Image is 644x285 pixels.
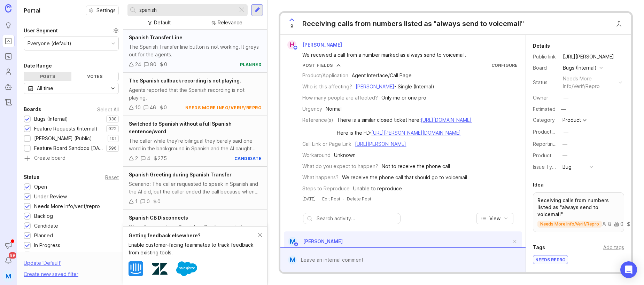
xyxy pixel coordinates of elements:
[533,192,624,232] a: Receiving calls from numbers listed as "always send to voicemail"needs more info/verif/repro800
[129,121,232,134] span: Switched to Spanish without a full Spanish sentence/word
[34,232,53,239] div: Planned
[540,221,599,227] p: needs more info/verif/repro
[34,193,67,200] div: Under Review
[334,151,356,159] div: Unknown
[302,42,342,48] span: [PERSON_NAME]
[2,19,15,32] a: Ideas
[34,212,53,220] div: Backlog
[287,40,296,49] div: H
[24,72,71,81] div: Posts
[24,62,52,70] div: Date Range
[28,40,71,47] div: Everyone (default)
[34,144,103,152] div: Feature Board Sandbox [DATE]
[294,242,299,247] img: member badge
[284,237,343,246] a: M[PERSON_NAME]
[105,175,119,179] div: Reset
[533,255,568,264] div: NEEDS REPRO
[302,94,378,102] div: How many people are affected?
[107,86,118,91] svg: toggle icon
[303,238,343,244] span: [PERSON_NAME]
[620,261,637,278] div: Open Intercom Messenger
[2,65,15,78] a: Users
[283,40,348,49] a: H[PERSON_NAME]
[108,116,117,122] p: 330
[564,94,568,102] div: —
[240,62,262,68] div: planned
[559,105,568,114] div: —
[356,83,434,90] div: - Single (Internal)
[533,152,551,158] label: Product
[135,155,138,162] div: 2
[24,6,40,15] h1: Portal
[564,128,568,136] div: —
[533,42,550,50] div: Details
[129,215,188,221] span: Spanish CB Disconnects
[562,140,567,148] div: —
[342,174,467,181] div: We receive the phone call that should go to voicemail
[129,223,262,239] div: When they receive a Spanish callback request, it comes in like a regular call. (ringing and gold ...
[123,116,267,167] a: Switched to Spanish without a full Spanish sentence/wordThe caller while they're bilingual they b...
[533,107,556,112] div: Estimated
[302,163,378,170] div: What do you expect to happen?
[129,43,262,58] div: The Spanish Transfer line button is not working. It greys out for the agents.
[476,213,513,224] button: View
[24,270,78,278] div: Create new saved filter
[71,72,119,81] div: Votes
[302,105,322,113] div: Urgency
[34,125,98,133] div: Feature Requests (Internal)
[34,222,58,230] div: Candidate
[343,196,344,202] div: ·
[152,261,168,277] img: Zendesk logo
[302,83,352,90] div: Who is this affecting?
[302,196,316,202] a: [DATE]
[302,62,333,68] div: Post Fields
[317,215,397,222] input: Search activity...
[561,127,571,136] button: ProductboardID
[326,105,342,113] div: Normal
[381,94,426,102] div: Only me or one pro
[9,252,16,259] span: 99
[129,232,258,239] div: Getting feedback elsewhere?
[2,254,15,267] button: Notifications
[129,34,183,40] span: Spanish Transfer Line
[129,86,262,102] div: Agents reported that the Spanish recording is not playing.
[614,222,623,227] div: 0
[164,104,167,111] div: 0
[86,6,119,15] button: Settings
[24,156,119,162] a: Create board
[602,222,611,227] div: 8
[302,174,339,181] div: What happens?
[533,243,545,252] div: Tags
[322,196,340,202] div: Edit Post
[24,26,58,35] div: User Segment
[135,61,141,68] div: 24
[129,78,241,84] span: The Spanish callback recording is not playing.
[562,163,572,171] div: Bug
[2,270,15,282] button: M
[337,116,472,124] div: There is a similar closed ticket here:
[2,35,15,47] a: Portal
[288,255,297,264] div: M
[96,7,116,14] span: Settings
[129,180,262,196] div: Scenario: The caller requested to speak in Spanish and the AI did, but the caller ended the call ...
[147,155,150,162] div: 4
[158,155,167,162] div: 275
[34,242,60,249] div: In Progress
[353,185,402,192] div: Unable to reproduce
[218,19,242,26] div: Relevance
[129,172,232,177] span: Spanish Greeting during Spanish Transfer
[123,73,267,116] a: The Spanish callback recording is not playing.Agents reported that the Spanish recording is not p...
[318,196,319,202] div: ·
[302,116,333,124] div: Reference(s)
[491,63,518,68] a: Configure
[421,117,472,123] a: [URL][DOMAIN_NAME]
[626,222,636,227] div: 0
[337,129,472,137] div: Here is the FD:
[129,241,258,256] div: Enable customer-facing teammates to track feedback from existing tools.
[562,118,581,122] div: Product
[34,203,100,210] div: Needs More Info/verif/repro
[2,81,15,93] a: Autopilot
[290,23,294,30] span: 8
[352,72,412,79] div: Agent Interface/Call Page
